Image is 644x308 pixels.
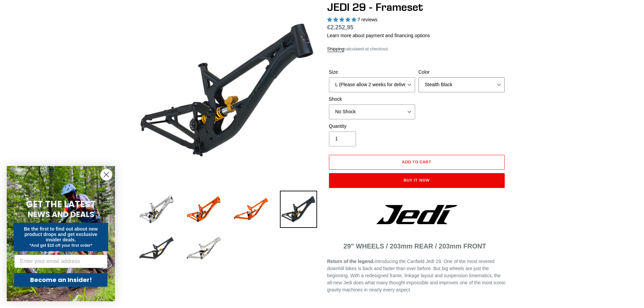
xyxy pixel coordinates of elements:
[327,46,344,52] a: Shipping
[327,17,358,22] span: 5.00 stars
[233,191,270,228] img: Load image into Gallery viewer, JEDI 29 - Frameset
[138,191,175,228] img: Load image into Gallery viewer, JEDI 29 - Frameset
[329,155,505,170] button: Add to cart
[402,159,431,164] span: Add to cart
[100,169,112,181] button: Close dialog
[24,226,98,242] span: Be the first to find out about new product drops and get exclusive insider deals.
[327,1,506,14] h1: JEDI 29 - Frameset
[327,33,430,38] a: Learn more about payment and financing options
[419,69,505,76] label: Color
[14,255,108,268] input: Enter your email address
[26,198,96,210] span: GET THE LATEST
[138,230,175,267] img: Load image into Gallery viewer, JEDI 29 - Frameset
[329,96,415,103] label: Shock
[329,173,505,188] button: Buy it now
[185,191,222,228] img: Load image into Gallery viewer, JEDI 29 - Frameset
[357,17,377,22] span: 7 reviews
[280,191,317,228] img: Load image into Gallery viewer, JEDI 29 - Frameset
[28,209,94,220] span: NEWS AND DEALS
[327,46,506,52] div: calculated at checkout.
[327,24,354,31] span: €2.252,95
[329,123,415,130] label: Quantity
[29,243,92,248] span: *And get $10 off your first order*
[343,242,486,250] span: 29" WHEELS / 203mm REAR / 203mm FRONT
[327,259,506,292] span: Introducing the Canfield Jedi 29. One of the most revered downhill bikes is back and faster than ...
[327,259,375,264] b: Return of the legend.
[185,230,222,267] img: Load image into Gallery viewer, JEDI 29 - Frameset
[329,69,415,76] label: Size
[14,273,108,287] button: Become an Insider!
